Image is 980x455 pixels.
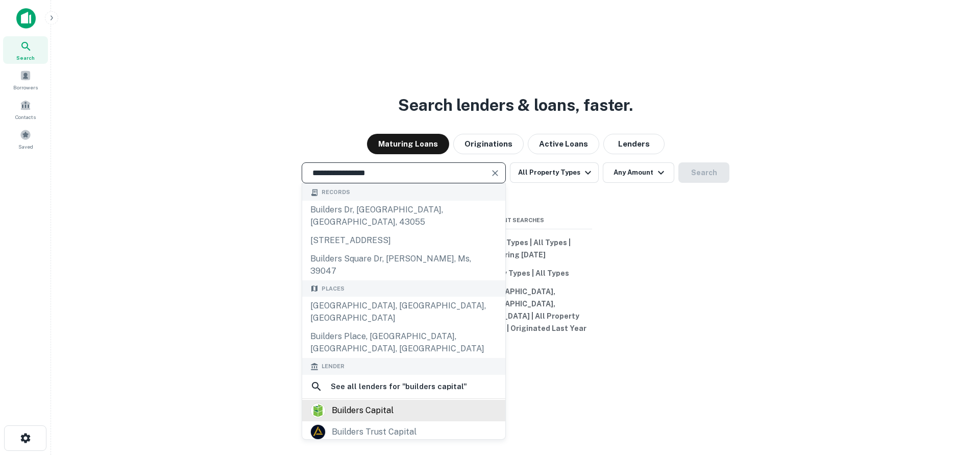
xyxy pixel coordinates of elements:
[311,403,325,418] img: picture
[332,403,394,418] div: builders capital
[439,233,592,264] button: All Property Types | All Types | Maturing [DATE]
[488,166,502,180] button: Clear
[439,282,592,338] button: [GEOGRAPHIC_DATA], [GEOGRAPHIC_DATA], [GEOGRAPHIC_DATA] | All Property Types | All Types | Origin...
[322,284,345,293] span: Places
[13,83,38,91] span: Borrowers
[3,125,48,153] a: Saved
[302,201,505,231] div: builders dr, [GEOGRAPHIC_DATA], [GEOGRAPHIC_DATA], 43055
[15,113,36,121] span: Contacts
[528,134,599,154] button: Active Loans
[332,424,416,440] div: builders trust capital
[603,162,674,183] button: Any Amount
[18,142,33,151] span: Saved
[322,362,345,371] span: Lender
[16,8,36,29] img: capitalize-icon.png
[603,134,665,154] button: Lenders
[367,134,449,154] button: Maturing Loans
[439,264,592,282] button: All Property Types | All Types
[3,66,48,93] a: Borrowers
[453,134,524,154] button: Originations
[331,380,467,393] h6: See all lenders for " builders capital "
[322,188,350,197] span: Records
[439,216,592,225] span: Recent Searches
[302,400,505,421] a: builders capital
[398,93,633,117] h3: Search lenders & loans, faster.
[3,36,48,64] a: Search
[16,54,35,62] span: Search
[302,250,505,280] div: builders square dr, [PERSON_NAME], ms, 39047
[302,327,505,358] div: Builders Place, [GEOGRAPHIC_DATA], [GEOGRAPHIC_DATA], [GEOGRAPHIC_DATA]
[3,95,48,123] a: Contacts
[510,162,599,183] button: All Property Types
[302,231,505,250] div: [STREET_ADDRESS]
[302,421,505,443] a: builders trust capital
[302,297,505,327] div: [GEOGRAPHIC_DATA], [GEOGRAPHIC_DATA], [GEOGRAPHIC_DATA]
[929,373,980,422] iframe: Chat Widget
[311,425,325,439] img: picture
